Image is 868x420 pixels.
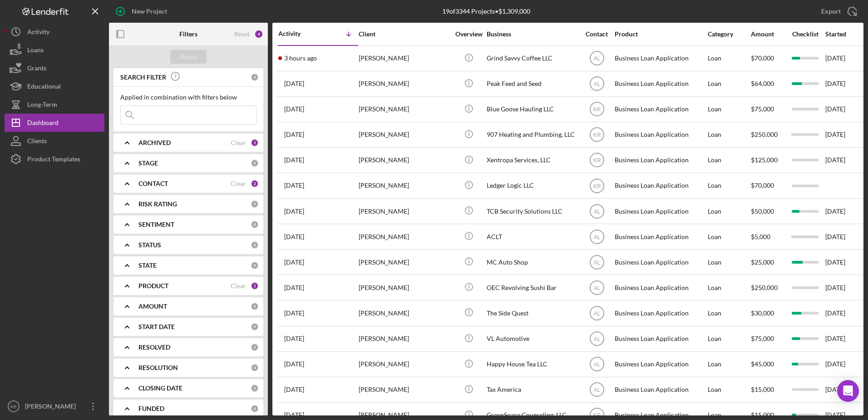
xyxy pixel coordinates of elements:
[138,262,157,269] b: STATE
[708,327,750,351] div: Loan
[487,352,577,376] div: Happy House Tea LLC
[708,378,750,402] div: Loan
[359,174,449,198] div: [PERSON_NAME]
[284,411,304,419] time: 2025-06-16 16:05
[231,139,246,146] div: Clear
[284,284,304,291] time: 2025-07-17 21:36
[615,327,705,351] div: Business Loan Application
[251,364,259,372] div: 0
[593,387,600,393] text: AL
[615,46,705,70] div: Business Loan Application
[251,384,259,392] div: 0
[708,72,750,96] div: Loan
[593,336,600,342] text: AL
[5,150,104,168] a: Product Templates
[708,250,750,274] div: Loan
[708,148,750,172] div: Loan
[120,94,256,101] div: Applied in combination with filters below
[708,275,750,300] div: Loan
[284,386,304,393] time: 2025-06-24 00:45
[593,132,601,138] text: KR
[825,301,866,325] div: [DATE]
[825,352,866,376] div: [DATE]
[593,310,600,317] text: AL
[251,220,259,229] div: 0
[593,208,600,215] text: AL
[251,323,259,331] div: 0
[487,174,577,198] div: Ledger Logic LLC
[284,80,304,87] time: 2025-08-09 00:45
[27,95,57,116] div: Long-Term
[615,30,705,38] div: Product
[615,275,705,300] div: Business Loan Application
[284,310,304,317] time: 2025-07-02 17:21
[825,199,866,223] div: [DATE]
[251,241,259,249] div: 0
[170,50,207,64] button: Apply
[278,30,318,37] div: Activity
[109,2,176,20] button: New Project
[825,123,866,147] div: [DATE]
[284,156,304,164] time: 2025-08-07 23:21
[251,73,259,81] div: 0
[284,335,304,342] time: 2025-06-26 04:21
[593,157,601,164] text: KR
[138,364,178,371] b: RESOLUTION
[359,225,449,249] div: [PERSON_NAME]
[10,404,16,409] text: KR
[751,72,785,96] div: $64,000
[284,182,304,189] time: 2025-08-04 22:17
[284,259,304,266] time: 2025-07-18 00:58
[5,41,104,59] button: Loans
[751,123,785,147] div: $250,000
[284,360,304,368] time: 2025-06-25 21:15
[5,114,104,132] a: Dashboard
[231,282,246,290] div: Clear
[359,250,449,274] div: [PERSON_NAME]
[487,250,577,274] div: MC Auto Shop
[615,225,705,249] div: Business Loan Application
[821,2,841,20] div: Export
[615,148,705,172] div: Business Loan Application
[5,397,104,415] button: KR[PERSON_NAME]
[251,139,259,147] div: 1
[359,301,449,325] div: [PERSON_NAME]
[580,30,614,38] div: Contact
[825,378,866,402] div: [DATE]
[593,55,600,62] text: AL
[5,77,104,95] button: Educational
[825,72,866,96] div: [DATE]
[359,46,449,70] div: [PERSON_NAME]
[593,81,600,87] text: AL
[5,59,104,77] button: Grants
[751,352,785,376] div: $45,000
[359,97,449,121] div: [PERSON_NAME]
[708,174,750,198] div: Loan
[487,301,577,325] div: The Side Quest
[27,77,61,98] div: Educational
[251,405,259,413] div: 0
[251,180,259,188] div: 2
[615,301,705,325] div: Business Loan Application
[138,200,177,208] b: RISK RATING
[708,225,750,249] div: Loan
[254,30,263,39] div: 4
[5,23,104,41] button: Activity
[251,261,259,270] div: 0
[593,259,600,265] text: AL
[359,378,449,402] div: [PERSON_NAME]
[251,282,259,290] div: 1
[593,412,601,419] text: KR
[708,97,750,121] div: Loan
[251,302,259,310] div: 0
[284,105,304,113] time: 2025-08-07 23:43
[593,361,600,368] text: AL
[615,123,705,147] div: Business Loan Application
[284,208,304,215] time: 2025-08-03 20:24
[27,132,47,152] div: Clients
[179,30,197,38] b: Filters
[487,46,577,70] div: Grind Savvy Coffee LLC
[487,199,577,223] div: TCB Security Solutions LLC
[27,59,46,80] div: Grants
[138,282,168,290] b: PRODUCT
